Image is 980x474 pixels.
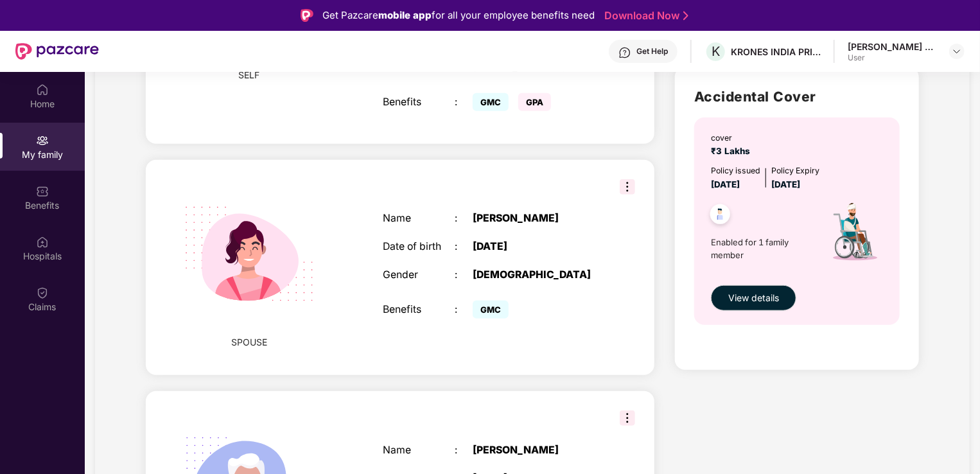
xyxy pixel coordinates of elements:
img: icon [813,191,894,279]
div: Get Pazcare for all your employee benefits need [322,8,595,23]
span: SELF [238,68,259,82]
span: Enabled for 1 family member [711,236,813,262]
strong: mobile app [378,9,432,21]
div: Get Help [636,46,668,57]
span: View details [728,291,779,305]
img: Logo [301,9,313,22]
img: svg+xml;base64,PHN2ZyBpZD0iQmVuZWZpdHMiIHhtbG5zPSJodHRwOi8vd3d3LnczLm9yZy8yMDAwL3N2ZyIgd2lkdGg9Ij... [36,185,49,198]
img: svg+xml;base64,PHN2ZyBpZD0iSG9zcGl0YWxzIiB4bWxucz0iaHR0cDovL3d3dy53My5vcmcvMjAwMC9zdmciIHdpZHRoPS... [36,236,49,249]
div: Name [383,444,455,457]
div: : [455,444,473,457]
div: [DATE] [473,241,599,253]
div: : [455,241,473,253]
div: : [455,304,473,316]
span: ₹3 Lakhs [711,146,755,156]
img: svg+xml;base64,PHN2ZyBpZD0iQ2xhaW0iIHhtbG5zPSJodHRwOi8vd3d3LnczLm9yZy8yMDAwL3N2ZyIgd2lkdGg9IjIwIi... [36,286,49,299]
div: : [455,269,473,281]
img: svg+xml;base64,PHN2ZyBpZD0iSGVscC0zMngzMiIgeG1sbnM9Imh0dHA6Ly93d3cudzMub3JnLzIwMDAvc3ZnIiB3aWR0aD... [618,46,631,59]
img: svg+xml;base64,PHN2ZyBpZD0iSG9tZSIgeG1sbnM9Imh0dHA6Ly93d3cudzMub3JnLzIwMDAvc3ZnIiB3aWR0aD0iMjAiIG... [36,83,49,96]
img: New Pazcare Logo [15,43,99,60]
div: : [455,96,473,109]
img: svg+xml;base64,PHN2ZyB3aWR0aD0iMzIiIGhlaWdodD0iMzIiIHZpZXdCb3g9IjAgMCAzMiAzMiIgZmlsbD0ibm9uZSIgeG... [620,179,635,195]
span: [DATE] [771,179,800,189]
img: svg+xml;base64,PHN2ZyB4bWxucz0iaHR0cDovL3d3dy53My5vcmcvMjAwMC9zdmciIHdpZHRoPSIyMjQiIGhlaWdodD0iMT... [168,173,330,335]
span: [DATE] [711,179,740,189]
img: svg+xml;base64,PHN2ZyB3aWR0aD0iMzIiIGhlaWdodD0iMzIiIHZpZXdCb3g9IjAgMCAzMiAzMiIgZmlsbD0ibm9uZSIgeG... [620,410,635,426]
div: Name [383,213,455,225]
div: Benefits [383,96,455,109]
span: GPA [518,93,551,111]
button: View details [711,285,796,311]
img: svg+xml;base64,PHN2ZyB4bWxucz0iaHR0cDovL3d3dy53My5vcmcvMjAwMC9zdmciIHdpZHRoPSI0OC45NDMiIGhlaWdodD... [704,200,736,232]
span: K [712,44,720,59]
span: GMC [473,93,509,111]
div: Policy Expiry [771,164,819,177]
div: User [848,53,938,63]
div: : [455,213,473,225]
h2: Accidental Cover [694,86,900,107]
img: svg+xml;base64,PHN2ZyB3aWR0aD0iMjAiIGhlaWdodD0iMjAiIHZpZXdCb3g9IjAgMCAyMCAyMCIgZmlsbD0ibm9uZSIgeG... [36,134,49,147]
div: cover [711,132,755,144]
div: Date of birth [383,241,455,253]
div: [PERSON_NAME] [473,213,599,225]
div: [PERSON_NAME] Vishnu Vk [848,40,938,53]
div: Gender [383,269,455,281]
div: [DEMOGRAPHIC_DATA] [473,269,599,281]
img: Stroke [683,9,688,22]
img: svg+xml;base64,PHN2ZyBpZD0iRHJvcGRvd24tMzJ4MzIiIHhtbG5zPSJodHRwOi8vd3d3LnczLm9yZy8yMDAwL3N2ZyIgd2... [952,46,962,57]
div: KRONES INDIA PRIVATE LIMITED [731,46,821,58]
div: [PERSON_NAME] [473,444,599,457]
div: Benefits [383,304,455,316]
span: SPOUSE [231,335,267,349]
span: GMC [473,301,509,319]
div: Policy issued [711,164,760,177]
a: Download Now [604,9,685,22]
